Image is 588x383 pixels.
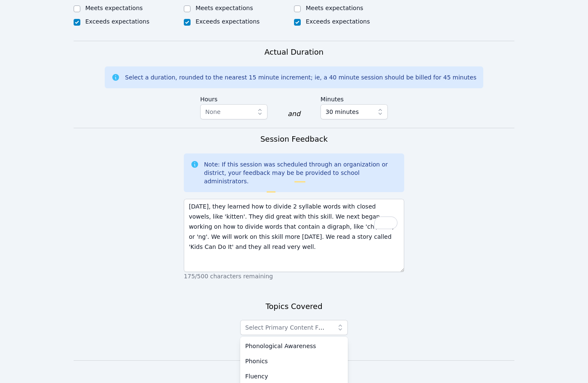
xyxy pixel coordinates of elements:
[196,18,260,25] label: Exceeds expectations
[326,107,359,117] span: 30 minutes
[205,108,221,115] span: None
[245,357,268,365] span: Phonics
[85,18,149,25] label: Exceeds expectations
[125,73,476,82] div: Select a duration, rounded to the nearest 15 minute increment; ie, a 40 minute session should be ...
[204,160,397,185] div: Note: If this session was scheduled through an organization or district, your feedback may be be ...
[240,320,348,335] button: Select Primary Content Focus
[245,324,332,331] span: Select Primary Content Focus
[200,92,268,104] label: Hours
[260,133,328,145] h3: Session Feedback
[320,104,388,119] button: 30 minutes
[196,5,253,11] label: Meets expectations
[265,46,323,58] h3: Actual Duration
[200,104,268,119] button: None
[85,5,143,11] label: Meets expectations
[184,272,404,280] p: 175/500 characters remaining
[288,109,300,119] div: and
[306,5,363,11] label: Meets expectations
[306,18,370,25] label: Exceeds expectations
[184,199,404,272] textarea: To enrich screen reader interactions, please activate Accessibility in Grammarly extension settings
[245,372,268,380] span: Fluency
[265,301,322,312] h3: Topics Covered
[320,92,388,104] label: Minutes
[245,342,316,350] span: Phonological Awareness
